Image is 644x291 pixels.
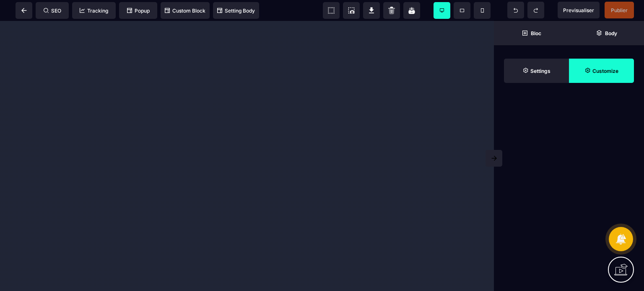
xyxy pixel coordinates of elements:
span: Screenshot [343,2,360,19]
span: Open Blocks [494,21,569,45]
span: Publier [611,7,628,13]
span: Setting Body [217,8,255,14]
span: Open Layer Manager [569,21,644,45]
span: Open Style Manager [569,59,634,83]
span: SEO [44,8,61,14]
span: Popup [127,8,150,14]
strong: Customize [592,68,618,74]
strong: Body [605,30,617,36]
span: Settings [504,59,569,83]
span: View components [323,2,340,19]
strong: Settings [530,68,551,74]
span: Preview [558,2,600,18]
span: Tracking [80,8,108,14]
strong: Bloc [531,30,541,36]
span: Custom Block [165,8,205,14]
span: Previsualiser [563,7,594,13]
